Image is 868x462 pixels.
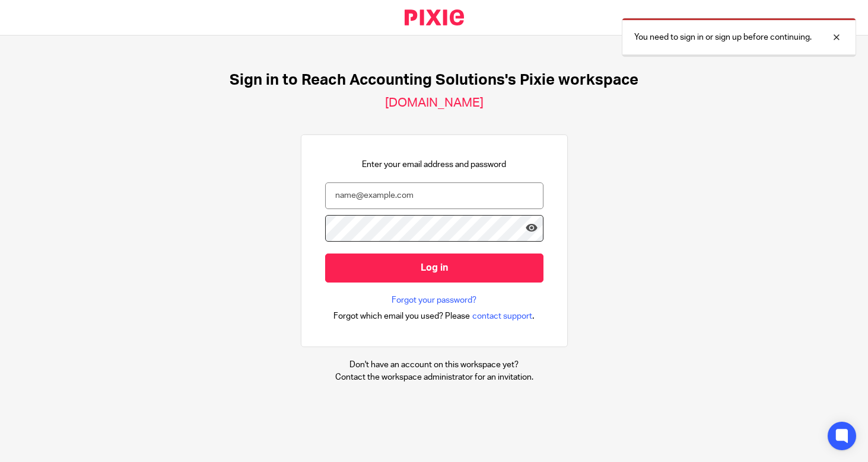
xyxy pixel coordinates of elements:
[335,359,533,371] p: Don't have an account on this workspace yet?
[325,254,543,283] input: Log in
[634,31,812,43] p: You need to sign in or sign up before continuing.
[392,294,476,306] a: Forgot your password?
[333,309,535,323] div: .
[362,159,506,171] p: Enter your email address and password
[385,95,484,111] h2: [DOMAIN_NAME]
[335,371,533,383] p: Contact the workspace administrator for an invitation.
[472,310,532,322] span: contact support
[325,182,543,209] input: name@example.com
[333,310,470,322] span: Forgot which email you used? Please
[230,71,638,89] h1: Sign in to Reach Accounting Solutions's Pixie workspace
